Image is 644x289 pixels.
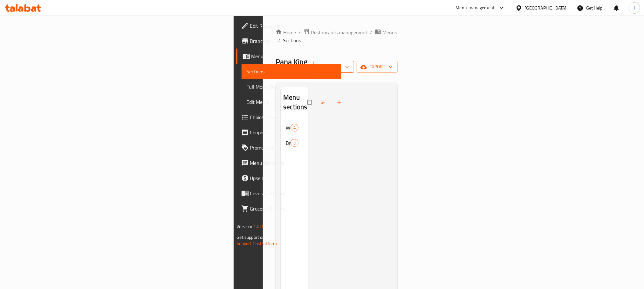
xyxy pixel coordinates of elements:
[357,61,398,73] button: export
[250,174,336,182] span: Upsell
[237,233,266,241] span: Get support on:
[250,22,336,30] span: Edit Restaurant
[247,98,336,106] span: Edit Menu
[236,155,341,171] a: Menu disclaimer
[250,205,336,212] span: Grocery Checklist
[291,139,298,147] div: items
[236,140,341,155] a: Promotions
[236,125,341,140] a: Coupons
[281,118,309,153] nav: Menu sections
[319,63,349,71] span: import
[236,18,341,33] a: Edit Restaurant
[525,4,567,11] div: [GEOGRAPHIC_DATA]
[250,129,336,136] span: Coupons
[281,135,309,151] div: Breakfast3
[370,29,372,36] li: /
[247,83,336,91] span: Full Menu View
[281,120,309,135] div: Wings Dishes4
[236,171,341,186] a: Upsell
[236,49,341,64] a: Menus
[250,113,336,121] span: Choice Groups
[291,124,298,131] div: items
[236,33,341,49] a: Branches
[382,29,397,36] span: Menus
[236,201,341,216] a: Grocery Checklist
[250,144,336,151] span: Promotions
[304,96,317,108] span: Select all sections
[253,222,263,231] span: 1.0.0
[291,140,298,146] span: 3
[251,52,336,60] span: Menus
[317,95,332,109] span: Sort sections
[250,190,336,197] span: Coverage Report
[362,63,393,71] span: export
[237,239,277,248] a: Support.OpsPlatform
[313,61,354,73] button: import
[286,124,291,131] span: Wings Dishes
[237,222,252,231] span: Version:
[236,110,341,125] a: Choice Groups
[242,79,341,94] a: Full Menu View
[332,95,347,109] button: Add section
[242,64,341,79] a: Sections
[456,4,495,12] div: Menu-management
[375,28,397,37] a: Menus
[236,186,341,201] a: Coverage Report
[634,4,635,11] span: l
[291,125,298,131] span: 4
[250,37,336,45] span: Branches
[247,68,336,75] span: Sections
[250,159,336,167] span: Menu disclaimer
[286,139,291,147] span: Breakfast
[242,94,341,110] a: Edit Menu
